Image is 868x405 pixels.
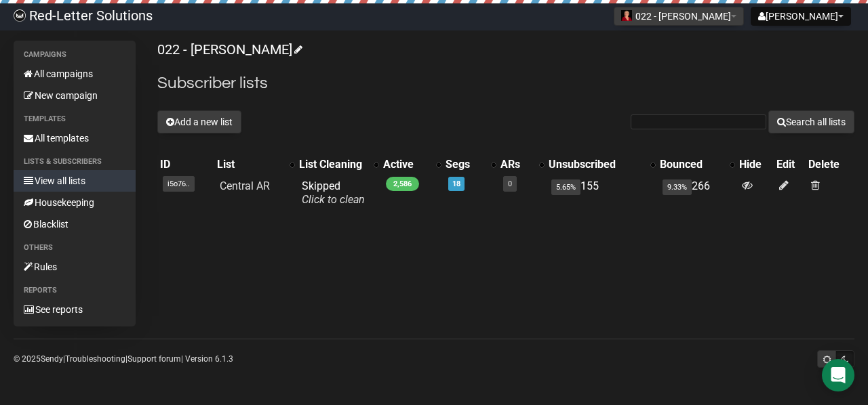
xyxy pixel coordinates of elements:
[380,155,443,174] th: Active: No sort applied, activate to apply an ascending sort
[660,158,723,171] div: Bounced
[14,111,136,127] li: Templates
[443,155,497,174] th: Segs: No sort applied, activate to apply an ascending sort
[546,174,658,212] td: 155
[657,174,736,212] td: 266
[214,155,296,174] th: List: No sort applied, activate to apply an ascending sort
[657,155,736,174] th: Bounced: No sort applied, activate to apply an ascending sort
[808,158,852,171] div: Delete
[14,9,26,22] img: 983279c4004ba0864fc8a668c650e103
[14,299,136,320] a: See reports
[551,179,580,195] span: 5.65%
[446,158,484,171] div: Segs
[157,41,300,58] a: 022 - [PERSON_NAME]
[14,192,136,213] a: Housekeeping
[302,193,365,206] a: Click to clean
[157,110,241,133] button: Add a new list
[806,155,854,174] th: Delete: No sort applied, sorting is disabled
[14,213,136,235] a: Blacklist
[751,7,851,26] button: [PERSON_NAME]
[386,177,419,191] span: 2,586
[500,158,532,171] div: ARs
[614,7,744,26] button: 022 - [PERSON_NAME]
[621,10,632,21] img: 84.jpg
[739,158,771,171] div: Hide
[768,110,854,133] button: Search all lists
[14,170,136,192] a: View all lists
[14,85,136,106] a: New campaign
[774,155,806,174] th: Edit: No sort applied, sorting is disabled
[383,158,429,171] div: Active
[508,179,512,188] a: 0
[160,158,212,171] div: ID
[41,354,63,364] a: Sendy
[498,155,546,174] th: ARs: No sort applied, activate to apply an ascending sort
[65,354,125,364] a: Troubleshooting
[157,155,214,174] th: ID: No sort applied, sorting is disabled
[14,351,233,366] p: © 2025 | | | Version 6.1.3
[14,256,136,278] a: Rules
[736,155,774,174] th: Hide: No sort applied, sorting is disabled
[14,154,136,170] li: Lists & subscribers
[217,158,283,171] div: List
[14,282,136,299] li: Reports
[220,179,270,192] a: Central AR
[14,240,136,256] li: Others
[549,158,644,171] div: Unsubscribed
[14,127,136,149] a: All templates
[163,176,195,192] span: i5o76..
[296,155,380,174] th: List Cleaning: No sort applied, activate to apply an ascending sort
[546,155,658,174] th: Unsubscribed: No sort applied, activate to apply an ascending sort
[127,354,181,364] a: Support forum
[299,158,367,171] div: List Cleaning
[157,71,854,95] h2: Subscriber lists
[302,179,365,206] span: Skipped
[663,179,692,195] span: 9.33%
[822,359,854,391] div: Open Intercom Messenger
[776,158,803,171] div: Edit
[14,47,136,63] li: Campaigns
[14,63,136,85] a: All campaigns
[452,179,460,188] a: 18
